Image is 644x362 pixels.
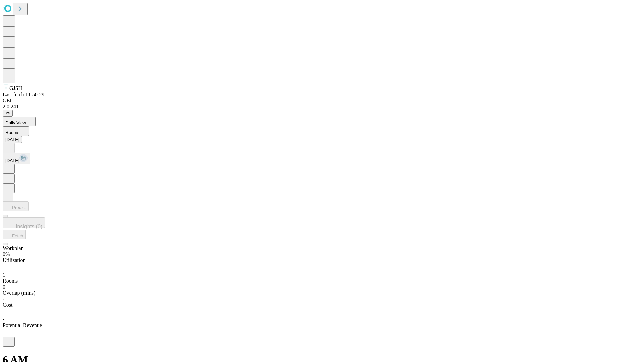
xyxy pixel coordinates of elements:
span: Overlap (mins) [3,290,35,296]
button: Insights (0) [3,217,45,228]
span: - [3,316,4,322]
span: Last fetch: 11:50:29 [3,92,44,97]
span: Utilization [3,257,25,263]
span: Daily View [5,120,26,125]
span: Insights (0) [16,224,42,229]
span: 0% [3,251,10,257]
span: Rooms [5,130,19,135]
span: Workplan [3,245,24,251]
button: @ [3,110,13,117]
button: [DATE] [3,153,30,164]
button: Fetch [3,230,26,239]
button: Rooms [3,126,29,136]
div: 2.0.241 [3,104,641,110]
span: - [3,296,4,302]
button: [DATE] [3,136,22,143]
span: Rooms [3,278,18,284]
button: Predict [3,201,29,211]
span: @ [5,111,10,116]
span: Potential Revenue [3,322,42,328]
button: Daily View [3,117,36,126]
span: GJSH [9,85,22,91]
span: 1 [3,272,5,278]
span: [DATE] [5,158,19,163]
span: Cost [3,302,12,308]
span: 0 [3,284,5,290]
div: GEI [3,98,641,104]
